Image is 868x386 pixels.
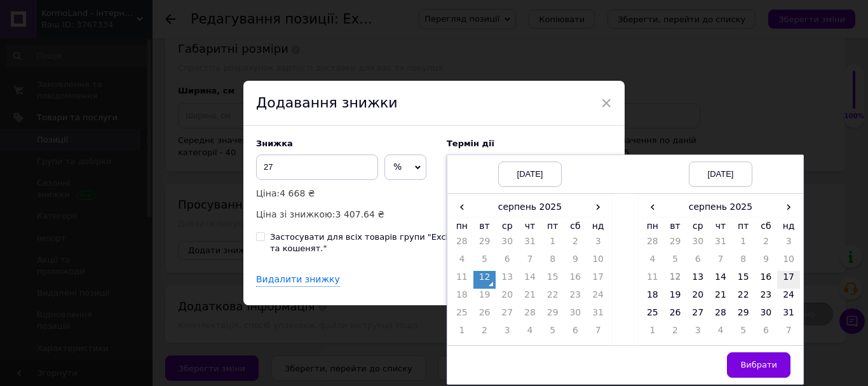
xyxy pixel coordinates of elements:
td: 11 [641,271,664,289]
th: сб [755,217,778,235]
td: 2 [755,235,778,253]
td: 14 [519,271,541,289]
td: 23 [755,289,778,307]
td: 29 [732,307,755,324]
th: серпень 2025 [664,198,778,217]
td: 10 [587,253,609,271]
th: вт [664,217,687,235]
td: 22 [732,289,755,307]
span: › [777,198,800,216]
div: [DATE] [498,162,562,187]
td: 28 [709,307,732,324]
p: Ціна: [256,186,434,200]
td: 8 [541,253,564,271]
span: Знижка [256,139,293,148]
span: › [587,198,609,216]
td: 19 [664,289,687,307]
td: 31 [587,307,609,324]
span: × [600,92,612,114]
td: 6 [755,324,778,342]
td: 30 [564,307,587,324]
td: 2 [564,235,587,253]
td: 29 [541,307,564,324]
td: 26 [473,307,496,324]
td: 30 [686,235,709,253]
td: 24 [587,289,609,307]
td: 16 [755,271,778,289]
span: 3 407.64 ₴ [336,209,385,219]
td: 30 [496,235,519,253]
td: 25 [451,307,473,324]
th: нд [777,217,800,235]
td: 31 [709,235,732,253]
td: 4 [709,324,732,342]
td: 31 [777,307,800,324]
td: 18 [641,289,664,307]
td: 6 [564,324,587,342]
td: 1 [641,324,664,342]
button: Вибрати [727,352,790,378]
td: 1 [732,235,755,253]
td: 22 [541,289,564,307]
td: 17 [777,271,800,289]
td: 31 [519,235,541,253]
span: ‹ [641,198,664,216]
p: Ціна зі знижкою: [256,207,434,221]
td: 26 [664,307,687,324]
td: 11 [451,271,473,289]
td: 21 [519,289,541,307]
td: 13 [686,271,709,289]
td: 3 [686,324,709,342]
div: Застосувати для всіх товарів групи "Exclusion-сухий корм для дорослих котів та кошенят." [270,231,612,254]
td: 1 [451,324,473,342]
td: 9 [564,253,587,271]
td: 10 [777,253,800,271]
td: 25 [641,307,664,324]
td: 5 [732,324,755,342]
th: серпень 2025 [473,198,587,217]
td: 7 [519,253,541,271]
td: 24 [777,289,800,307]
th: вт [473,217,496,235]
td: 7 [777,324,800,342]
span: ‹ [451,198,473,216]
td: 27 [686,307,709,324]
th: чт [519,217,541,235]
td: 2 [664,324,687,342]
td: 3 [496,324,519,342]
td: 15 [732,271,755,289]
th: ср [686,217,709,235]
td: 18 [451,289,473,307]
input: 0 [256,155,378,180]
td: 4 [519,324,541,342]
div: [DATE] [689,162,752,187]
td: 7 [587,324,609,342]
td: 6 [496,253,519,271]
th: пн [641,217,664,235]
th: ср [496,217,519,235]
td: 17 [587,271,609,289]
td: 5 [541,324,564,342]
td: 3 [587,235,609,253]
td: 9 [755,253,778,271]
td: 5 [473,253,496,271]
td: 27 [496,307,519,324]
td: 20 [496,289,519,307]
td: 19 [473,289,496,307]
th: сб [564,217,587,235]
td: 16 [564,271,587,289]
td: 4 [451,253,473,271]
th: чт [709,217,732,235]
td: 8 [732,253,755,271]
td: 21 [709,289,732,307]
td: 3 [777,235,800,253]
td: 14 [709,271,732,289]
td: 28 [519,307,541,324]
span: 4 668 ₴ [280,188,315,198]
td: 29 [473,235,496,253]
td: 7 [709,253,732,271]
th: нд [587,217,609,235]
td: 30 [755,307,778,324]
th: пн [451,217,473,235]
td: 28 [641,235,664,253]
